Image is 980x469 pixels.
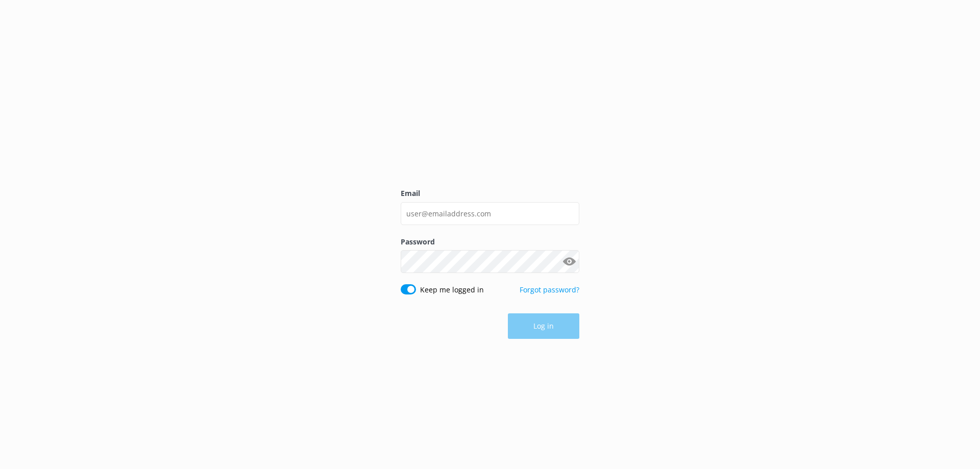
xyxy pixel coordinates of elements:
input: user@emailaddress.com [401,202,579,225]
a: Forgot password? [520,285,579,294]
label: Password [401,236,579,248]
label: Email [401,188,579,199]
label: Keep me logged in [420,284,484,295]
button: Show password [559,252,579,272]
